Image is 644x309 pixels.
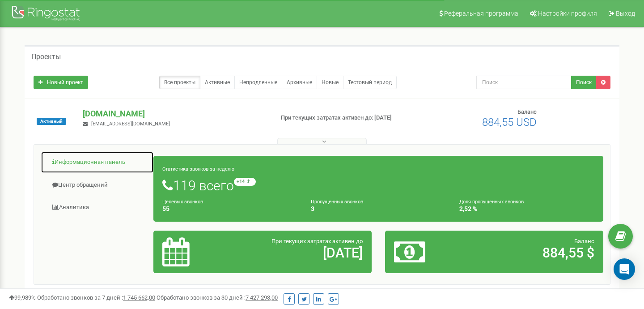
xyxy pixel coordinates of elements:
h4: 2,52 % [459,206,594,212]
input: Поиск [476,76,572,89]
span: [EMAIL_ADDRESS][DOMAIN_NAME] [91,121,170,127]
span: 884,55 USD [482,116,537,129]
a: Новые [317,76,343,89]
p: [DOMAIN_NAME] [83,108,266,120]
span: Обработано звонков за 30 дней : [157,294,278,301]
h1: 119 всего [162,178,594,193]
small: Целевых звонков [162,199,203,205]
h4: 55 [162,206,297,212]
span: Выход [616,10,635,17]
span: Настройки профиля [538,10,597,17]
div: Open Intercom Messenger [614,258,635,280]
u: 1 745 662,00 [123,294,155,301]
small: Доля пропущенных звонков [459,199,524,205]
a: Аналитика [41,197,154,219]
small: +14 [234,178,256,186]
a: Все проекты [159,76,200,89]
small: Пропущенных звонков [311,199,363,205]
span: Обработано звонков за 7 дней : [37,294,155,301]
a: Активные [200,76,235,89]
u: 7 427 293,00 [246,294,278,301]
h5: Проекты [31,53,61,61]
span: Баланс [574,238,594,245]
span: 99,989% [9,294,36,301]
span: Активный [37,118,66,125]
span: Реферальная программа [444,10,518,17]
small: Статистика звонков за неделю [162,166,234,172]
h2: [DATE] [233,245,363,260]
a: Новый проект [34,76,88,89]
h2: 884,55 $ [465,245,594,260]
a: Центр обращений [41,174,154,196]
span: При текущих затратах активен до [271,238,363,245]
a: Непродленные [234,76,282,89]
a: Тестовый период [343,76,397,89]
button: Поиск [571,76,597,89]
a: Информационная панель [41,151,154,173]
h4: 3 [311,206,446,212]
a: Архивные [282,76,317,89]
span: Баланс [517,108,537,115]
p: При текущих затратах активен до: [DATE] [281,114,415,122]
